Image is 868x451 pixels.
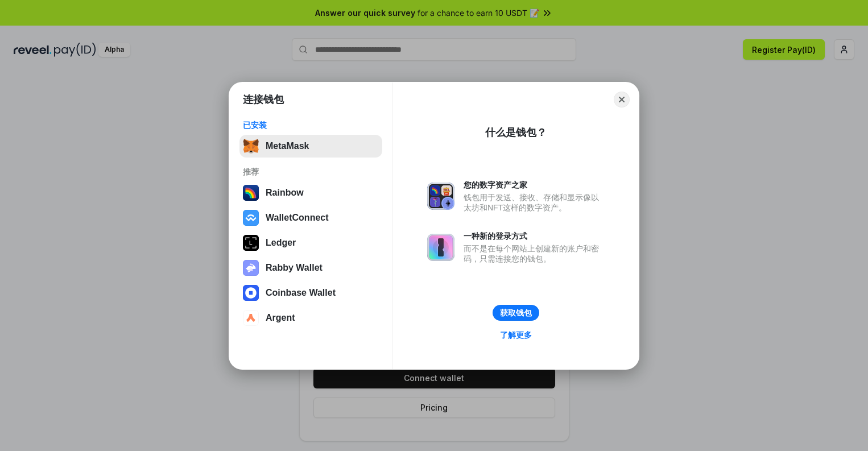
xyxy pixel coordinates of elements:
h1: 连接钱包 [243,93,284,106]
button: MetaMask [239,135,382,158]
img: svg+xml,%3Csvg%20width%3D%2228%22%20height%3D%2228%22%20viewBox%3D%220%200%2028%2028%22%20fill%3D... [243,210,259,226]
div: Rabby Wallet [266,263,323,273]
img: svg+xml,%3Csvg%20width%3D%2228%22%20height%3D%2228%22%20viewBox%3D%220%200%2028%2028%22%20fill%3D... [243,285,259,301]
img: svg+xml,%3Csvg%20width%3D%2228%22%20height%3D%2228%22%20viewBox%3D%220%200%2028%2028%22%20fill%3D... [243,310,259,326]
div: Ledger [266,238,296,248]
button: Rabby Wallet [239,256,382,279]
button: Ledger [239,231,382,254]
img: svg+xml,%3Csvg%20xmlns%3D%22http%3A%2F%2Fwww.w3.org%2F2000%2Fsvg%22%20fill%3D%22none%22%20viewBox... [427,183,454,210]
img: svg+xml,%3Csvg%20xmlns%3D%22http%3A%2F%2Fwww.w3.org%2F2000%2Fsvg%22%20width%3D%2228%22%20height%3... [243,235,259,251]
div: 获取钱包 [500,308,532,318]
button: 获取钱包 [493,305,539,321]
button: Rainbow [239,181,382,204]
button: Coinbase Wallet [239,282,382,304]
div: Argent [266,313,295,323]
button: WalletConnect [239,206,382,229]
div: 一种新的登录方式 [464,231,605,241]
div: Rainbow [266,188,304,198]
button: Close [614,92,630,107]
div: 已安装 [243,120,379,130]
img: svg+xml,%3Csvg%20xmlns%3D%22http%3A%2F%2Fwww.w3.org%2F2000%2Fsvg%22%20fill%3D%22none%22%20viewBox... [243,260,259,276]
div: 您的数字资产之家 [464,180,605,190]
div: 了解更多 [500,330,532,340]
div: 钱包用于发送、接收、存储和显示像以太坊和NFT这样的数字资产。 [464,192,605,213]
img: svg+xml,%3Csvg%20fill%3D%22none%22%20height%3D%2233%22%20viewBox%3D%220%200%2035%2033%22%20width%... [243,138,259,154]
div: MetaMask [266,141,309,151]
a: 了解更多 [493,328,539,342]
div: 什么是钱包？ [485,126,547,139]
button: Argent [239,307,382,329]
img: svg+xml,%3Csvg%20xmlns%3D%22http%3A%2F%2Fwww.w3.org%2F2000%2Fsvg%22%20fill%3D%22none%22%20viewBox... [427,234,454,261]
img: svg+xml,%3Csvg%20width%3D%22120%22%20height%3D%22120%22%20viewBox%3D%220%200%20120%20120%22%20fil... [243,185,259,201]
div: Coinbase Wallet [266,288,336,298]
div: 而不是在每个网站上创建新的账户和密码，只需连接您的钱包。 [464,243,605,264]
div: 推荐 [243,167,379,177]
div: WalletConnect [266,213,329,223]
